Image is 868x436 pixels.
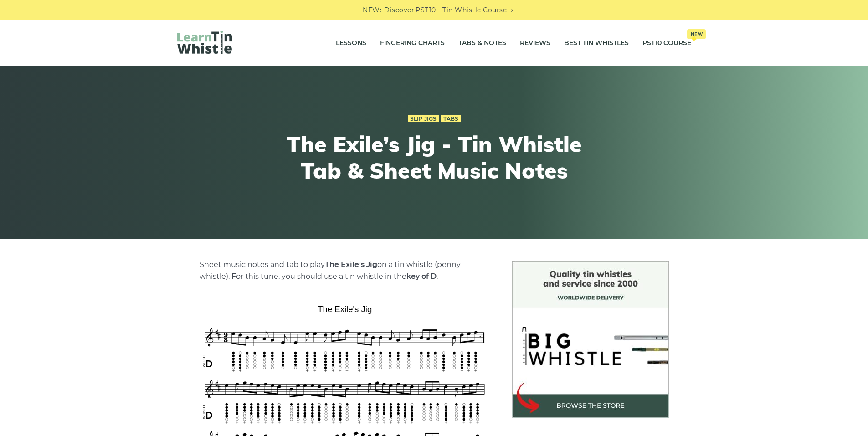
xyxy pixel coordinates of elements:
[441,115,461,123] a: Tabs
[408,115,439,123] a: Slip Jigs
[512,261,669,418] img: BigWhistle Tin Whistle Store
[200,259,490,282] p: Sheet music notes and tab to play on a tin whistle (penny whistle). For this tune, you should use...
[564,32,629,55] a: Best Tin Whistles
[267,131,602,184] h1: The Exile’s Jig - Tin Whistle Tab & Sheet Music Notes
[687,29,706,39] span: New
[520,32,550,55] a: Reviews
[325,260,377,269] strong: The Exile’s Jig
[458,32,506,55] a: Tabs & Notes
[406,272,437,281] strong: key of D
[380,32,445,55] a: Fingering Charts
[177,31,232,54] img: LearnTinWhistle.com
[642,32,691,55] a: PST10 CourseNew
[336,32,366,55] a: Lessons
